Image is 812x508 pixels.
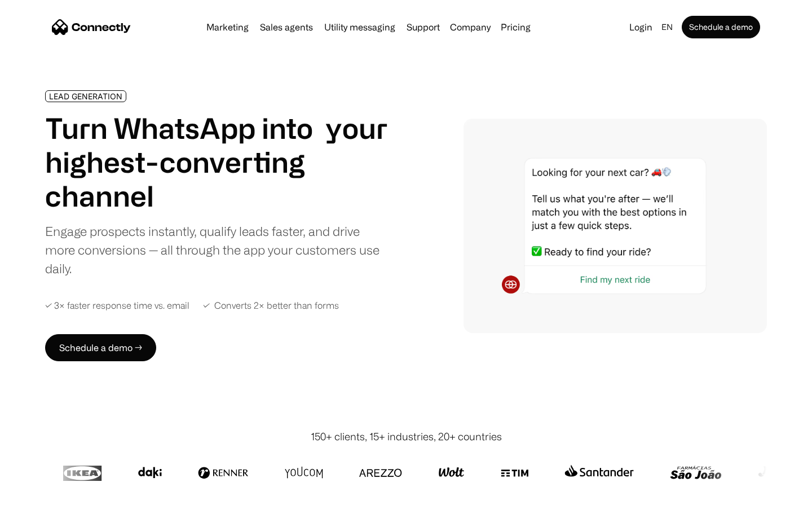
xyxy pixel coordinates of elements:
[11,487,68,504] aside: Language selected: English
[45,334,156,361] a: Schedule a demo →
[255,23,317,32] a: Sales agents
[49,92,122,100] div: LEAD GENERATION
[311,429,502,444] div: 150+ clients, 15+ industries, 20+ countries
[45,222,388,278] div: Engage prospects instantly, qualify leads faster, and drive more conversions — all through the ap...
[45,111,388,213] h1: Turn WhatsApp into your highest-converting channel
[203,300,339,311] div: ✓ Converts 2× better than forms
[450,19,491,35] div: Company
[661,19,673,35] div: en
[202,23,253,32] a: Marketing
[23,488,68,504] ul: Language list
[45,300,189,311] div: ✓ 3× faster response time vs. email
[402,23,444,32] a: Support
[682,16,760,38] a: Schedule a demo
[320,23,400,32] a: Utility messaging
[496,23,535,32] a: Pricing
[625,19,657,35] a: Login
